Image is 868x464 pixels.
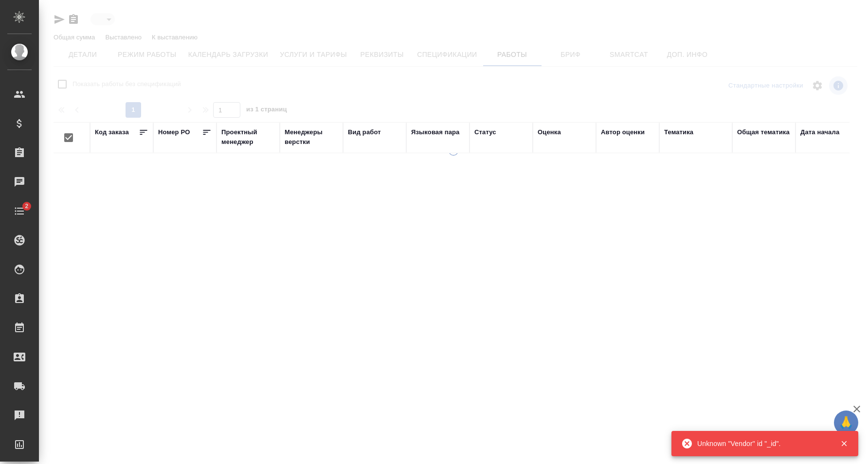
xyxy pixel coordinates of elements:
[834,439,854,448] button: Закрыть
[158,127,190,137] div: Номер PO
[664,127,693,137] div: Тематика
[838,412,854,433] span: 🙏
[348,127,381,137] div: Вид работ
[800,127,839,137] div: Дата начала
[834,410,858,435] button: 🙏
[221,127,275,147] div: Проектный менеджер
[737,127,790,137] div: Общая тематика
[285,127,338,147] div: Менеджеры верстки
[601,127,645,137] div: Автор оценки
[95,127,129,137] div: Код заказа
[697,439,826,448] div: Unknown "Vendor" id "_id".
[2,199,36,223] a: 2
[19,201,34,211] span: 2
[538,127,561,137] div: Оценка
[474,127,496,137] div: Статус
[411,127,460,137] div: Языковая пара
